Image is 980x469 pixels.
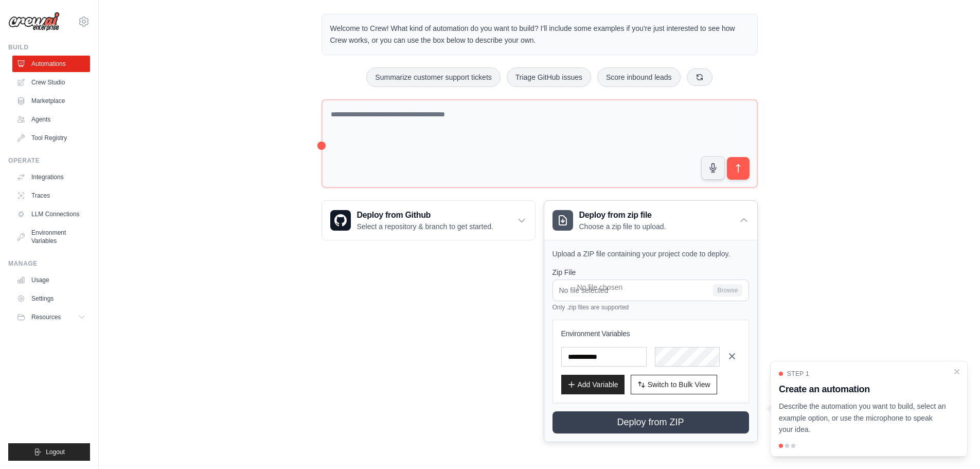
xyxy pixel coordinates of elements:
div: Build [8,43,90,51]
a: Environment Variables [12,224,90,249]
span: Step 1 [787,370,809,378]
button: Deploy from ZIP [553,411,749,433]
h3: Create an automation [779,382,947,396]
p: Choose a zip file to upload. [579,221,666,232]
img: Logo [8,12,60,31]
span: Switch to Bulk View [648,379,710,390]
p: Welcome to Crew! What kind of automation do you want to build? I'll include some examples if you'... [330,23,749,46]
a: Automations [12,56,90,72]
a: Settings [12,290,90,307]
a: Integrations [12,169,90,185]
span: Resources [31,313,61,321]
h3: Environment Variables [561,328,740,339]
a: Usage [12,272,90,288]
h3: Deploy from zip file [579,209,666,221]
p: Describe the automation you want to build, select an example option, or use the microphone to spe... [779,401,947,436]
a: Tool Registry [12,130,90,146]
h3: Deploy from Github [357,209,493,221]
span: Logout [46,448,65,456]
button: Add Variable [561,375,625,394]
button: Triage GitHub issues [507,67,591,87]
div: Manage [8,259,90,268]
p: Select a repository & branch to get started. [357,221,493,232]
button: Score inbound leads [597,67,681,87]
button: Summarize customer support tickets [366,67,500,87]
a: Crew Studio [12,74,90,91]
button: Resources [12,309,90,325]
button: Close walkthrough [953,368,961,376]
input: No file selected Browse [553,280,749,301]
a: Marketplace [12,93,90,109]
p: Only .zip files are supported [553,303,749,311]
a: LLM Connections [12,206,90,222]
a: Traces [12,187,90,204]
a: Agents [12,111,90,128]
div: Operate [8,157,90,165]
iframe: Chat Widget [929,420,980,469]
label: Zip File [553,267,749,277]
button: Logout [8,443,90,461]
button: Switch to Bulk View [631,375,717,394]
p: Upload a ZIP file containing your project code to deploy. [553,249,749,259]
